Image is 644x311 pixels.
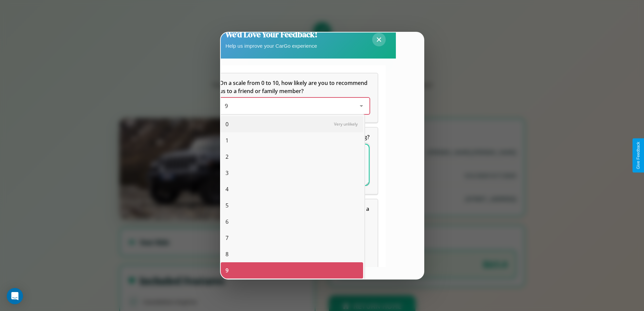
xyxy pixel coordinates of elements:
span: On a scale from 0 to 10, how likely are you to recommend us to a friend or family member? [219,79,369,95]
span: What can we do to make your experience more satisfying? [219,133,369,141]
div: 0 [221,116,363,132]
div: On a scale from 0 to 10, how likely are you to recommend us to a friend or family member? [219,98,369,114]
p: Help us improve your CarGo experience [225,41,317,50]
span: Very unlikely [334,121,358,127]
div: 6 [221,214,363,230]
span: 8 [225,250,229,258]
div: 9 [221,262,363,279]
h5: On a scale from 0 to 10, how likely are you to recommend us to a friend or family member? [219,79,369,95]
div: Give Feedback [636,142,641,169]
div: 7 [221,230,363,246]
span: 9 [225,102,228,110]
div: 8 [221,246,363,262]
div: 3 [221,165,363,181]
div: 1 [221,132,363,149]
span: 0 [225,120,229,128]
span: 7 [225,234,229,242]
span: Which of the following features do you value the most in a vehicle? [219,205,371,221]
span: 1 [225,136,229,145]
h2: We'd Love Your Feedback! [225,29,317,40]
div: 10 [221,279,363,295]
div: 5 [221,197,363,214]
div: 4 [221,181,363,197]
span: 2 [225,153,229,161]
div: On a scale from 0 to 10, how likely are you to recommend us to a friend or family member? [211,73,378,122]
span: 4 [225,185,229,193]
span: 5 [225,201,229,209]
div: 2 [221,149,363,165]
span: 6 [225,218,229,226]
span: 3 [225,169,229,177]
span: 9 [225,266,229,274]
div: Open Intercom Messenger [7,288,23,304]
